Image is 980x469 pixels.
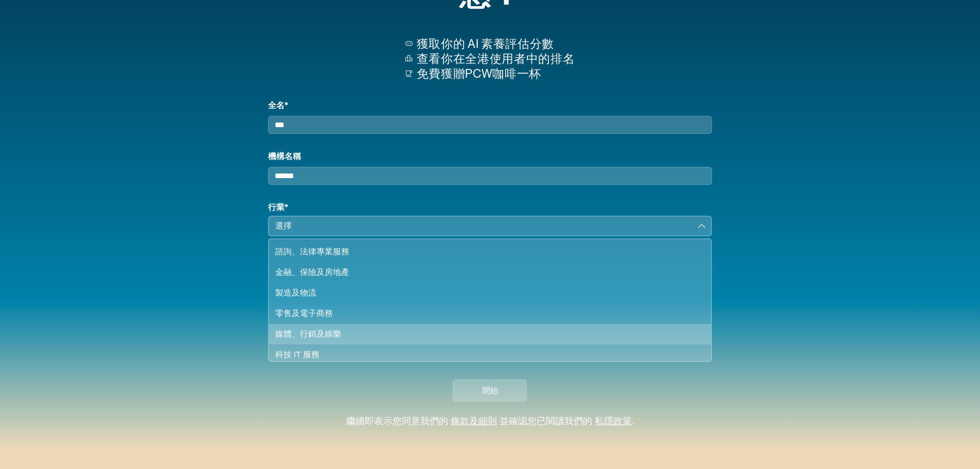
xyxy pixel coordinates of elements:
[346,416,634,428] div: 繼續即表示您同意我們的 並確認您已閱讀我們的 .
[595,417,632,426] a: 私隱政策
[417,37,575,51] p: 獲取你的 AI 素養評估分數
[275,246,692,258] div: 諮詢、法律專業服務
[268,150,711,163] label: 機構名稱
[268,216,711,236] button: 選擇
[453,379,527,402] button: 開始
[275,287,692,299] div: 製造及物流
[275,220,690,232] div: 選擇
[482,385,498,397] span: 開始
[417,66,575,81] p: 免費獲贈PCW咖啡一杯
[268,238,711,362] ul: 選擇
[451,417,497,426] a: 條款及細則
[275,328,692,340] div: 媒體、行銷及娛樂
[275,307,692,320] div: 零售及電子商務
[275,349,692,361] div: 科技 IT 服務
[417,51,575,66] p: 查看你在全港使用者中的排名
[275,266,692,279] div: 金融、保險及房地產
